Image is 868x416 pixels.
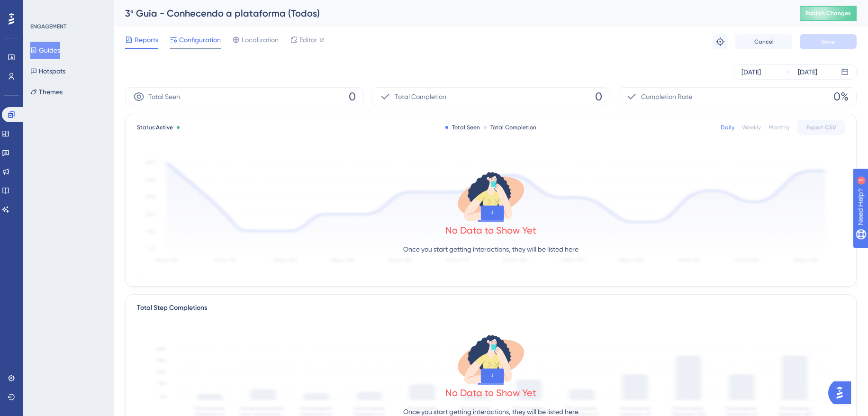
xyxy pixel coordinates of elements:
p: Once you start getting interactions, they will be listed here [403,244,579,255]
div: 3 [66,5,69,12]
span: Active [156,124,173,131]
div: [DATE] [741,66,761,78]
div: Weekly [742,124,761,131]
div: ENGAGEMENT [30,23,66,30]
button: Themes [30,83,63,100]
div: Total Completion [484,124,536,131]
span: Completion Rate [641,91,692,102]
span: Editor [299,34,317,45]
span: Export CSV [806,124,836,131]
span: Total Seen [148,91,180,102]
span: Reports [135,34,158,45]
div: No Data to Show Yet [445,386,536,399]
span: Need Help? [22,2,59,14]
button: Export CSV [797,120,845,135]
button: Cancel [735,34,792,49]
button: Publish Changes [800,6,857,21]
button: Guides [30,42,60,59]
div: Monthly [769,124,790,131]
div: Daily [721,124,734,131]
div: 3º Guia - Conhecendo a plataforma (Todos) [125,7,776,20]
span: 0 [349,89,356,104]
div: Total Seen [445,124,480,131]
span: Publish Changes [805,9,851,17]
span: Status: [137,124,173,131]
span: 0% [833,89,849,104]
span: Save [822,38,835,45]
span: Configuration [179,34,221,45]
div: [DATE] [798,66,817,78]
span: Total Completion [395,91,446,102]
span: Localization [242,34,279,45]
span: Cancel [754,38,774,45]
span: 0 [595,89,602,104]
div: No Data to Show Yet [445,224,536,237]
button: Save [800,34,857,49]
div: Total Step Completions [137,302,207,314]
iframe: UserGuiding AI Assistant Launcher [828,379,857,407]
button: Hotspots [30,63,65,80]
